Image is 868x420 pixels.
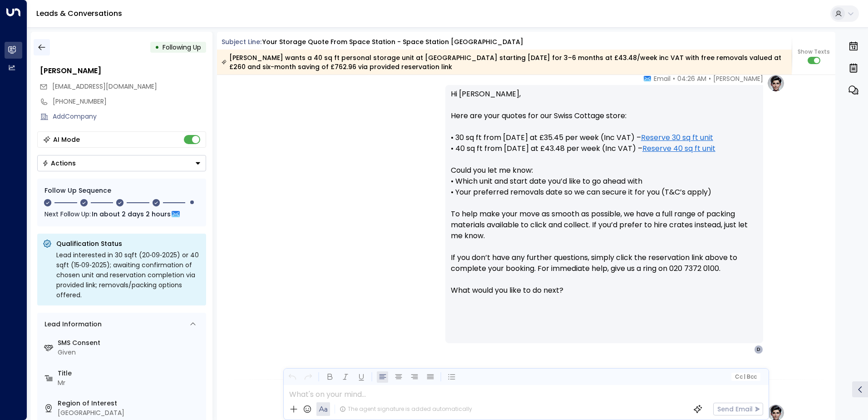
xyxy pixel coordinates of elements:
span: [PERSON_NAME] [713,74,763,83]
div: Button group with a nested menu [37,155,206,171]
span: dio62@hotmail.com [52,82,157,91]
a: Reserve 40 sq ft unit [642,143,715,154]
span: Cc Bcc [735,374,756,380]
span: • [709,74,711,83]
div: Lead Information [41,320,102,329]
div: Your storage quote from Space Station - Space Station [GEOGRAPHIC_DATA] [262,37,523,47]
div: The agent signature is added automatically [340,405,472,413]
label: Title [58,369,202,378]
button: Redo [302,371,314,383]
div: [PHONE_NUMBER] [53,97,206,106]
img: profile-logo.png [767,74,785,92]
div: [PERSON_NAME] wants a 40 sq ft personal storage unit at [GEOGRAPHIC_DATA] starting [DATE] for 3–6... [222,53,787,71]
span: Subject Line: [222,37,261,46]
label: Region of Interest [58,399,202,408]
div: Follow Up Sequence [44,186,199,195]
a: Leads & Conversations [36,8,122,19]
span: • [673,74,675,83]
span: Email [654,74,671,83]
div: AddCompany [53,112,206,121]
div: D [754,345,763,354]
div: Lead interested in 30 sqft (20‑09‑2025) or 40 sqft (15‑09‑2025); awaiting confirmation of chosen ... [56,250,201,300]
span: Show Texts [798,48,830,56]
div: • [155,39,159,55]
a: Reserve 30 sq ft unit [641,132,713,143]
span: [EMAIL_ADDRESS][DOMAIN_NAME] [52,82,157,91]
div: [PERSON_NAME] [40,65,206,76]
label: SMS Consent [58,338,202,348]
p: Hi [PERSON_NAME], Here are your quotes for our Swiss Cottage store: • 30 sq ft from [DATE] at £35... [451,89,758,307]
div: Given [58,348,202,357]
button: Cc|Bcc [731,373,760,381]
span: In about 2 days 2 hours [92,209,171,219]
div: Actions [42,159,76,167]
span: 04:26 AM [677,74,706,83]
div: AI Mode [53,135,80,144]
button: Undo [286,371,298,383]
div: Next Follow Up: [44,209,199,219]
p: Qualification Status [56,239,201,248]
button: Actions [37,155,206,171]
span: Following Up [163,43,201,52]
span: | [744,374,745,380]
div: [GEOGRAPHIC_DATA] [58,408,202,418]
div: Mr [58,378,202,388]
